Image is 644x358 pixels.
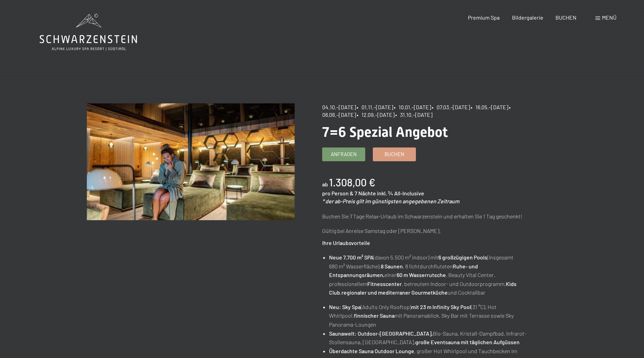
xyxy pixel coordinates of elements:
[471,104,508,110] span: • 16.05.–[DATE]
[329,303,530,329] li: (Adults Only Rooftop) (31 °C), Hot Whirlpool, mit Panoramablick, Sky Bar mit Terrasse sowie Sky P...
[329,253,530,297] li: (davon 5.500 m² indoor) mit (insgesamt 680 m² Wasserfläche), , 8 lichtdurchfluteten einer , Beaut...
[87,103,295,220] img: 7=6 Spezial Angebot
[512,14,543,21] a: Bildergalerie
[432,104,470,110] span: • 07.03.–[DATE]
[377,190,424,196] span: inkl. ¾ All-Inclusive
[411,304,471,310] strong: mit 23 m Infinity Sky Pool
[341,289,448,296] strong: regionaler und mediterraner Gourmetküche
[322,190,354,196] span: pro Person &
[468,14,500,21] a: Premium Spa
[322,181,328,187] span: ab
[322,239,370,246] strong: Ihre Urlaubsvorteile
[357,111,395,118] span: • 12.09.–[DATE]
[331,151,357,158] span: Anfragen
[397,272,446,278] strong: 60 m Wasserrutsche
[329,304,361,310] strong: Neu: Sky Spa
[354,312,395,319] strong: finnischer Sauna
[415,339,520,345] strong: große Eventsauna mit täglichen Aufgüssen
[555,14,576,21] a: BUCHEN
[329,176,375,188] b: 1.308,00 €
[323,148,365,161] a: Anfragen
[385,151,404,158] span: Buchen
[322,212,530,221] p: Buchen Sie 7 Tage Relax-Urlaub im Schwarzenstein und erhalten Sie 1 Tag geschenkt!
[395,111,432,118] span: • 31.10.–[DATE]
[367,280,402,287] strong: Fitnesscenter
[322,226,530,235] p: Gültig bei Anreise Samstag oder [PERSON_NAME].
[373,148,416,161] a: Buchen
[381,263,403,269] strong: 8 Saunen
[438,254,487,260] strong: 6 großzügigen Pools
[602,14,616,21] span: Menü
[329,329,530,347] li: Bio-Sauna, Kristall-Dampfbad, Infrarot-Stollensauna, [GEOGRAPHIC_DATA],
[394,104,431,110] span: • 10.01.–[DATE]
[322,104,356,110] span: 04.10.–[DATE]
[329,348,414,354] strong: Überdachte Sauna Outdoor Lounge
[329,254,374,260] strong: Neue 7.700 m² SPA
[322,124,448,140] span: 7=6 Spezial Angebot
[322,198,459,204] em: * der ab-Preis gilt im günstigsten angegebenen Zeitraum
[355,190,376,196] span: 7 Nächte
[357,104,393,110] span: • 01.11.–[DATE]
[329,330,433,337] strong: Saunawelt: Outdoor-[GEOGRAPHIC_DATA],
